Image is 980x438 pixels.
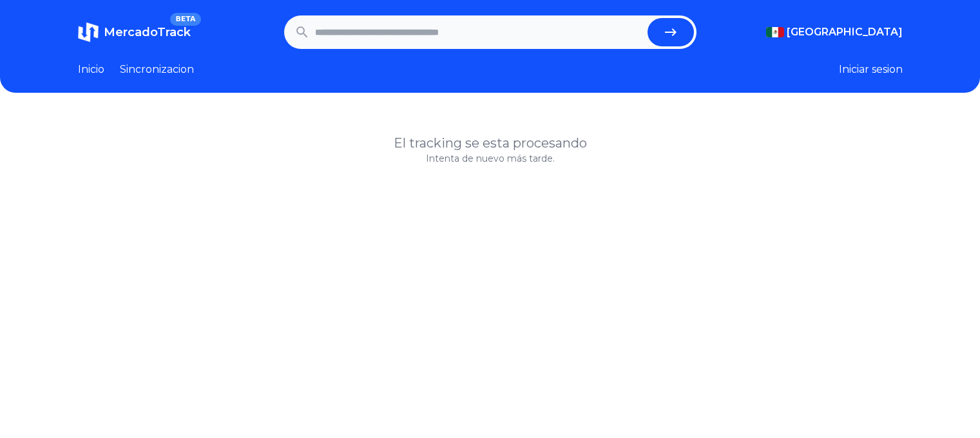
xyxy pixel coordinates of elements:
a: Sincronizacion [120,62,194,77]
span: MercadoTrack [104,25,191,39]
span: BETA [170,13,200,26]
span: [GEOGRAPHIC_DATA] [787,24,903,40]
a: Inicio [78,62,104,77]
p: Intenta de nuevo más tarde. [78,152,903,165]
button: [GEOGRAPHIC_DATA] [766,24,903,40]
a: MercadoTrackBETA [78,22,191,43]
img: MercadoTrack [78,22,99,43]
button: Iniciar sesion [839,62,903,77]
h1: El tracking se esta procesando [78,134,903,152]
img: Mexico [766,27,784,37]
